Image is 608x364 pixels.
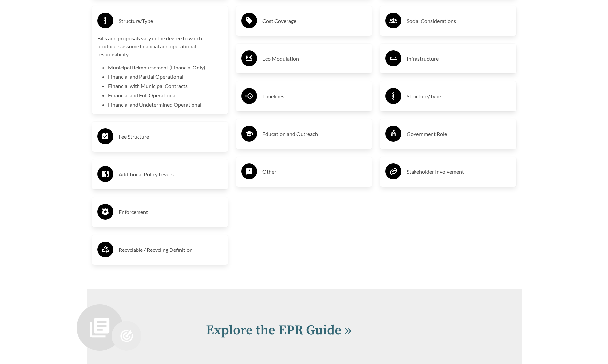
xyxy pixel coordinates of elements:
a: Explore the EPR Guide » [206,322,352,339]
h3: Education and Outreach [262,129,367,139]
h3: Stakeholder Involvement [407,166,511,177]
h3: Eco Modulation [262,53,367,64]
h3: Cost Coverage [262,16,367,26]
li: Financial and Undetermined Operational [108,101,223,109]
h3: Structure/Type [407,91,511,102]
h3: Fee Structure [119,131,223,142]
h3: Recyclable / Recycling Definition [119,245,223,255]
h3: Enforcement [119,207,223,217]
h3: Additional Policy Levers [119,169,223,180]
h3: Infrastructure [407,53,511,64]
li: Financial with Municipal Contracts [108,82,223,90]
h3: Structure/Type [119,16,223,26]
h3: Other [262,166,367,177]
h3: Government Role [407,129,511,139]
h3: Social Considerations [407,16,511,26]
li: Financial and Full Operational [108,91,223,99]
h3: Timelines [262,91,367,102]
li: Municipal Reimbursement (Financial Only) [108,64,223,71]
li: Financial and Partial Operational [108,73,223,81]
p: Bills and proposals vary in the degree to which producers assume financial and operational respon... [97,34,223,58]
